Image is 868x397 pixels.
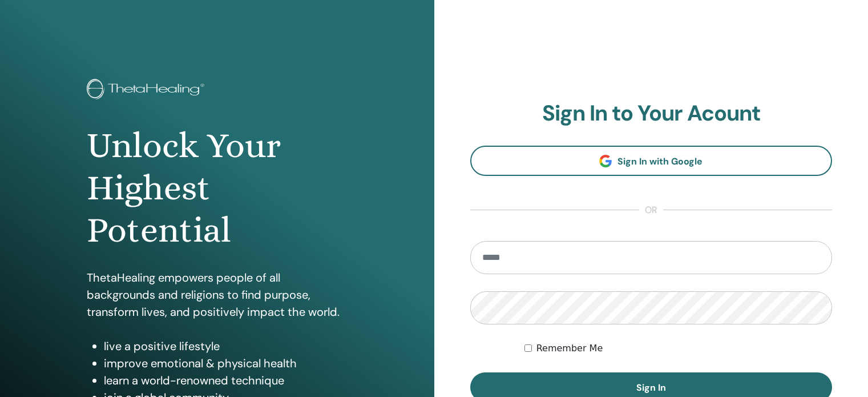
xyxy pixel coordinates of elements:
[617,155,703,167] span: Sign In with Google
[470,146,833,176] a: Sign In with Google
[104,372,348,389] li: learn a world-renowned technique
[470,101,833,127] h2: Sign In to Your Acount
[536,342,603,355] label: Remember Me
[87,269,348,320] p: ThetaHealing empowers people of all backgrounds and religions to find purpose, transform lives, a...
[104,338,348,355] li: live a positive lifestyle
[636,382,666,394] span: Sign In
[639,203,663,217] span: or
[87,125,348,252] h1: Unlock Your Highest Potential
[104,355,348,372] li: improve emotional & physical health
[524,342,832,355] div: Keep me authenticated indefinitely or until I manually logout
